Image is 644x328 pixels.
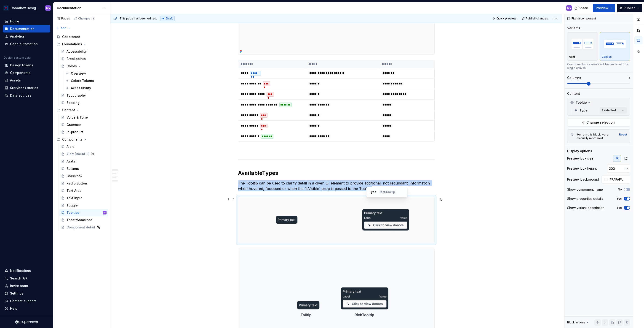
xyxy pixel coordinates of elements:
div: Content [567,91,580,96]
div: Changes [78,17,95,20]
div: Accessibility [67,49,87,54]
label: Yes [617,197,622,201]
button: Publish [617,4,642,12]
div: Text Area [67,188,82,193]
button: Add [55,25,72,31]
span: Publish changes [526,17,548,20]
a: Analytics [3,33,50,40]
div: Checkbox [67,174,82,178]
div: Notifications [10,268,31,273]
div: Block actions [567,319,589,326]
div: Content [55,106,108,114]
div: Components or variants will be rendered on a single canvas [567,62,630,70]
span: Type [580,108,588,113]
button: Publish changes [520,15,550,22]
p: The Tooltip can be used to clarify detail in a given UI element to provide additional, not redund... [238,180,435,191]
button: placeholderGrid [567,32,598,61]
div: Design tokens [10,63,33,68]
div: Search ⌘K [10,276,27,281]
img: 17077652-375b-4f2c-92b0-528c72b71ea0.png [3,5,9,11]
div: Data sources [10,93,31,98]
div: Get started [62,35,80,39]
div: Spacing [67,100,80,105]
div: Donorbox Design System [11,6,40,10]
div: Preview box height [567,166,597,171]
div: Documentation [57,6,100,10]
span: Publish [624,6,636,10]
button: Share [572,4,591,12]
strong: Available [238,170,262,176]
a: Home [3,18,50,25]
div: Show component name [567,187,603,192]
img: placeholder [569,35,596,52]
button: placeholderCanvas [600,32,630,61]
p: 2 [628,76,630,80]
div: Show variant description [567,206,604,210]
a: In-product [59,128,108,136]
span: Add [61,26,66,30]
div: Show properties details [567,196,603,201]
span: Quick preview [497,17,516,20]
a: Toggle [59,202,108,209]
div: Contact support [10,299,36,303]
button: Reset [619,133,627,136]
a: Breakpoints [59,55,108,62]
div: Design system data [4,56,31,60]
a: Grammar [59,121,108,128]
span: Tooltip [576,100,587,105]
a: Get started [55,33,108,41]
a: Design tokens [3,62,50,69]
div: Colors [67,64,77,68]
label: No [618,188,622,191]
a: Alert (BACKUP) [59,150,108,158]
div: Component detail [67,225,95,230]
a: Text Area [59,187,108,194]
button: 2 selected [600,107,627,114]
div: Toast/Snackbar [67,218,92,222]
span: 1 [91,17,95,20]
a: Components [3,69,50,76]
div: Code automation [10,42,38,46]
div: Settings [10,291,23,296]
a: Supernova Logo [15,320,38,324]
div: Toggle [67,203,78,208]
a: Settings [3,290,50,297]
div: MV [567,6,571,10]
div: Voice & Tone [67,115,88,120]
a: Voice & Tone [59,114,108,121]
a: Storybook stories [3,84,50,92]
div: 2 selected [601,108,616,112]
input: 116 [607,164,625,173]
a: Avatar [59,158,108,165]
div: Text Input [67,196,83,200]
a: Spacing [59,99,108,106]
div: Tooltip [568,99,629,106]
a: Text Input [59,194,108,202]
a: Assets [3,77,50,84]
button: Preview [593,4,615,12]
a: TooltipsMV [59,209,108,216]
span: Draft [166,17,173,20]
div: MV [46,6,50,10]
input: Auto [608,175,630,184]
a: Alert [59,143,108,150]
div: Invite team [10,284,28,288]
div: Documentation [10,27,35,31]
a: Accessibility [59,48,108,55]
a: Overview [64,70,108,77]
div: Overview [71,71,86,76]
a: Documentation [3,25,50,33]
div: Grammar [67,122,81,127]
div: Radio Button [67,181,87,186]
div: Content [62,108,75,112]
div: Storybook stories [10,86,38,90]
div: Preview background [567,177,599,182]
div: Analytics [10,34,25,39]
span: Preview [596,6,609,10]
div: Breakpoints [67,57,86,61]
span: Change selection [586,120,615,125]
a: Code automation [3,40,50,48]
div: Home [10,19,19,24]
a: Colors [59,62,108,70]
img: placeholder [602,35,628,52]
